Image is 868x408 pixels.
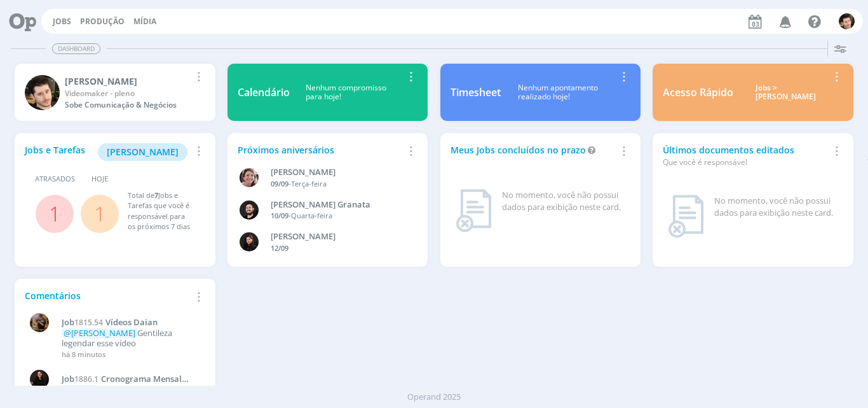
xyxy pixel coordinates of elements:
a: Jobs [53,16,71,27]
span: há 8 minutos [62,349,105,359]
a: Job1815.54Vídeos Daian [62,318,198,328]
a: 1 [49,200,60,227]
p: Gentileza legendar esse vídeo [62,328,198,348]
img: B [240,200,259,220]
a: Job1886.1Cronograma Mensal Outubro [62,374,198,384]
div: Nenhum apontamento realizado hoje! [501,83,616,102]
span: @[PERSON_NAME] [64,327,135,339]
a: TimesheetNenhum apontamentorealizado hoje! [440,64,641,121]
span: 1886.1 [74,374,98,384]
div: - [271,211,405,222]
span: Terça-feira [291,179,327,188]
div: Jobs > [PERSON_NAME] [743,83,828,102]
span: Quarta-feira [291,211,332,220]
button: Produção [76,17,128,27]
div: Últimos documentos editados [663,143,828,168]
div: Acesso Rápido [663,85,733,100]
img: V [25,75,60,110]
div: Luana da Silva de Andrade [271,230,405,243]
a: [PERSON_NAME] [98,145,187,157]
div: No momento, você não possui dados para exibição neste card. [714,195,837,220]
div: Que você é responsável [663,157,828,168]
div: No momento, você não possui dados para exibição neste card. [502,189,625,214]
div: - [271,179,405,190]
span: 10/09 [271,211,288,220]
span: 7 [154,190,158,200]
div: Bruno Corralo Granata [271,199,405,211]
span: Hoje [92,174,108,185]
a: Mídia [133,16,156,27]
span: 09/09 [271,179,288,188]
img: L [240,232,259,251]
span: Vídeos Daian [105,316,158,328]
span: Cronograma Mensal Outubro [62,373,182,395]
span: Dashboard [52,43,100,54]
div: Sobe Comunicação & Negócios [65,99,190,111]
img: A [30,313,49,332]
img: V [839,13,855,29]
span: [PERSON_NAME] [107,146,179,158]
button: V [838,10,855,32]
a: Produção [80,16,125,27]
div: Calendário [238,85,290,100]
div: Vinícius Marques [65,74,190,88]
div: Timesheet [451,85,501,100]
img: dashboard_not_found.png [668,195,704,238]
div: Total de Jobs e Tarefas que você é responsável para os próximos 7 dias [128,190,193,232]
span: 1815.54 [74,317,103,328]
span: 12/09 [271,243,288,253]
img: S [30,370,49,389]
div: Nenhum compromisso para hoje! [290,83,403,102]
div: Próximos aniversários [238,143,403,157]
div: Videomaker - pleno [65,88,190,99]
span: Atrasados [35,174,75,185]
button: Mídia [130,17,160,27]
button: [PERSON_NAME] [98,143,187,161]
div: Aline Beatriz Jackisch [271,166,405,179]
div: Meus Jobs concluídos no prazo [451,143,616,157]
button: Jobs [49,17,75,27]
a: V[PERSON_NAME]Videomaker - plenoSobe Comunicação & Negócios [15,64,215,121]
img: A [240,168,259,187]
img: dashboard_not_found.png [456,189,492,232]
div: Jobs e Tarefas [25,143,190,161]
a: 1 [94,200,105,227]
div: Comentários [25,289,190,302]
